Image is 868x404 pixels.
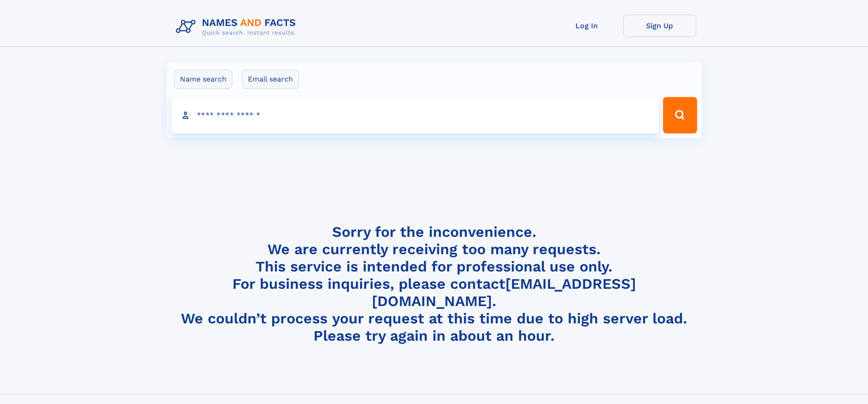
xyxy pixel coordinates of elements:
[663,97,697,133] button: Search Button
[372,275,636,310] a: [EMAIL_ADDRESS][DOMAIN_NAME]
[172,15,303,39] img: Logo Names and Facts
[242,70,299,89] label: Email search
[172,223,696,345] h4: Sorry for the inconvenience. We are currently receiving too many requests. This service is intend...
[174,70,232,89] label: Name search
[550,15,623,37] a: Log In
[623,15,696,37] a: Sign Up
[171,97,659,133] input: search input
